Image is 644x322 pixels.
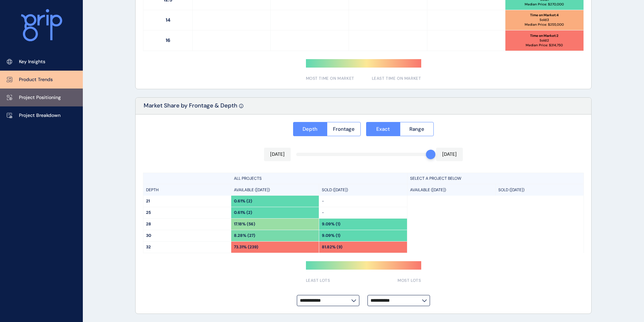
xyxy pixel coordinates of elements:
p: Median Price: $ 255,000 [525,22,564,27]
button: Range [400,122,434,136]
span: LEAST TIME ON MARKET [372,76,421,81]
span: Range [409,126,424,132]
p: Sold: 2 [540,38,549,43]
p: Sold: 3 [540,18,549,22]
p: Median Price: $ 314,750 [526,43,563,48]
p: SELECT A PROJECT BELOW [410,176,461,181]
p: Time on Market : 4 [530,13,559,18]
p: Product Trends [19,76,53,83]
button: Exact [366,122,400,136]
p: Median Price: $ 270,000 [525,2,564,7]
span: MOST TIME ON MARKET [306,76,354,81]
p: 0.61% (2) [234,210,252,216]
p: [DATE] [270,151,285,158]
p: - [322,210,404,216]
p: Key Insights [19,58,45,65]
p: SOLD ([DATE]) [498,187,524,193]
p: 81.82% (9) [322,244,342,250]
p: AVAILABLE ([DATE]) [234,187,270,193]
p: 17.18% (56) [234,221,255,227]
p: AVAILABLE ([DATE]) [410,187,446,193]
span: Frontage [333,126,355,132]
p: 8.28% (27) [234,233,255,239]
p: - [322,198,404,204]
p: 9.09% (1) [322,221,340,227]
p: 9.09% (1) [322,233,340,239]
p: [DATE] [442,151,457,158]
p: SOLD ([DATE]) [322,187,348,193]
p: DEPTH [146,187,159,193]
p: 28 [146,221,228,227]
span: Exact [376,126,390,132]
p: 25 [146,210,228,216]
p: 30 [146,233,228,239]
p: 14 [143,10,193,30]
p: Project Breakdown [19,112,61,119]
p: 21 [146,198,228,204]
p: Time on Market : 2 [530,33,558,38]
p: 73.31% (239) [234,244,258,250]
p: 16 [143,30,193,51]
button: Depth [293,122,327,136]
p: 32 [146,244,228,250]
p: Project Positioning [19,94,61,101]
p: ALL PROJECTS [234,176,262,181]
span: Depth [303,126,317,132]
span: MOST LOTS [398,278,421,283]
p: 0.61% (2) [234,198,252,204]
span: LEAST LOTS [306,278,330,283]
button: Frontage [327,122,361,136]
p: Market Share by Frontage & Depth [144,102,237,114]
